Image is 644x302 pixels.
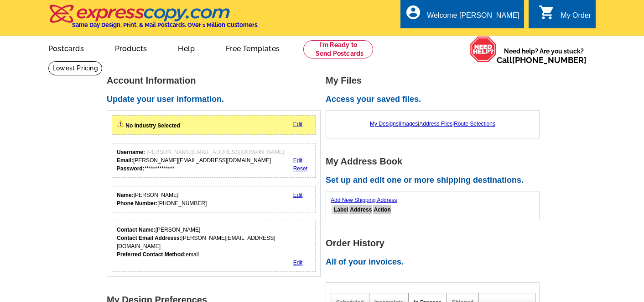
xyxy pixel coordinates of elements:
a: Postcards [34,37,99,58]
i: shopping_cart [539,4,555,21]
img: help [470,36,497,63]
a: My Designs [370,121,399,127]
strong: Contact Name: [117,227,156,233]
a: Reset [293,165,307,172]
h1: My Files [326,76,545,85]
i: account_circle [405,4,421,21]
strong: No Industry Selected [125,122,180,129]
a: shopping_cart My Order [539,10,591,21]
div: My Order [561,11,591,24]
a: Add New Shipping Address [331,197,397,203]
span: Call [497,55,587,65]
h2: Access your saved files. [326,95,545,105]
span: [PERSON_NAME][EMAIL_ADDRESS][DOMAIN_NAME] [146,149,284,155]
a: Help [163,37,209,58]
a: Address Files [419,121,452,127]
div: | | | [331,115,535,132]
a: [PHONE_NUMBER] [512,55,587,65]
strong: Username: [117,149,145,155]
div: Your login information. [112,143,316,178]
a: Route Selections [454,121,495,127]
th: Label [333,205,348,214]
div: [PERSON_NAME] [PERSON_NAME][EMAIL_ADDRESS][DOMAIN_NAME] email [117,226,311,259]
h2: Set up and edit one or more shipping destinations. [326,175,545,185]
strong: Password: [117,165,145,172]
strong: Contact Email Addresss: [117,235,182,241]
a: Products [100,37,162,58]
a: Edit [293,192,303,198]
strong: Phone Number: [117,200,157,207]
h2: Update your user information. [107,95,326,105]
strong: Email: [117,157,133,164]
a: Edit [293,157,303,164]
span: Need help? Are you stuck? [497,47,591,65]
div: Your personal details. [112,186,316,212]
a: Images [400,121,418,127]
th: Action [373,205,391,214]
th: Address [349,205,372,214]
div: Who should we contact regarding order issues? [112,221,316,272]
div: Welcome [PERSON_NAME] [427,11,519,24]
strong: Preferred Contact Method: [117,251,186,258]
h4: Same Day Design, Print, & Mail Postcards. Over 1 Million Customers. [72,21,259,28]
strong: Name: [117,192,134,198]
img: warningIcon.png [117,120,124,127]
a: Edit [293,260,303,266]
div: [PERSON_NAME] [PHONE_NUMBER] [117,191,207,207]
h1: Account Information [107,76,326,85]
h1: My Address Book [326,157,545,166]
a: Free Templates [211,37,294,58]
h1: Order History [326,238,545,248]
a: Same Day Design, Print, & Mail Postcards. Over 1 Million Customers. [48,11,259,28]
a: Edit [293,121,303,127]
h2: All of your invoices. [326,257,545,267]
